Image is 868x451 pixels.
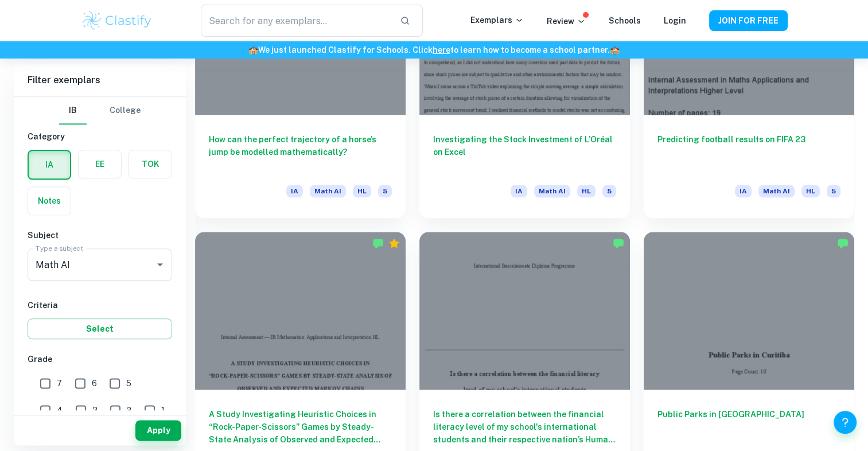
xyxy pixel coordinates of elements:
[758,185,795,197] span: Math AI
[59,97,141,125] div: Filter type choice
[657,408,840,446] h6: Public Parks in [GEOGRAPHIC_DATA]
[378,185,392,197] span: 5
[161,404,165,417] span: 1
[81,9,154,32] img: Clastify logo
[547,15,586,28] p: Review
[248,45,258,55] span: 🏫
[29,151,70,178] button: IA
[79,150,121,178] button: EE
[209,133,392,171] h6: How can the perfect trajectory of a horse’s jump be modelled mathematically?
[577,185,595,197] span: HL
[433,408,616,446] h6: Is there a correlation between the financial literacy level of my school's international students...
[837,238,848,249] img: Marked
[613,238,624,249] img: Marked
[28,130,172,143] h6: Category
[92,404,98,417] span: 3
[709,10,788,31] button: JOIN FOR FREE
[310,185,346,197] span: Math AI
[57,377,62,390] span: 7
[664,16,686,25] a: Login
[110,97,141,125] button: College
[127,404,131,417] span: 2
[657,133,840,171] h6: Predicting football results on FIFA 23
[286,185,303,197] span: IA
[152,256,168,273] button: Open
[801,185,820,197] span: HL
[129,150,172,178] button: TOK
[126,377,131,390] span: 5
[827,185,840,197] span: 5
[14,64,186,96] h6: Filter exemplars
[372,238,384,249] img: Marked
[209,408,392,446] h6: A Study Investigating Heuristic Choices in “Rock-Paper-Scissors” Games by Steady-State Analysis o...
[834,411,857,434] button: Help and Feedback
[28,353,172,366] h6: Grade
[2,44,866,56] h6: We just launched Clastify for Schools. Click to learn how to become a school partner.
[511,185,527,197] span: IA
[28,318,172,339] button: Select
[135,420,181,441] button: Apply
[92,377,97,390] span: 6
[433,45,450,55] a: here
[28,187,71,215] button: Notes
[59,97,87,125] button: IB
[534,185,570,197] span: Math AI
[735,185,752,197] span: IA
[36,243,83,253] label: Type a subject
[353,185,371,197] span: HL
[388,238,400,249] div: Premium
[57,404,63,417] span: 4
[470,14,524,26] p: Exemplars
[201,5,390,37] input: Search for any exemplars...
[433,133,616,171] h6: Investigating the Stock Investment of L’Oréal on Excel
[609,16,641,25] a: Schools
[28,229,172,242] h6: Subject
[602,185,616,197] span: 5
[610,45,620,55] span: 🏫
[28,299,172,312] h6: Criteria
